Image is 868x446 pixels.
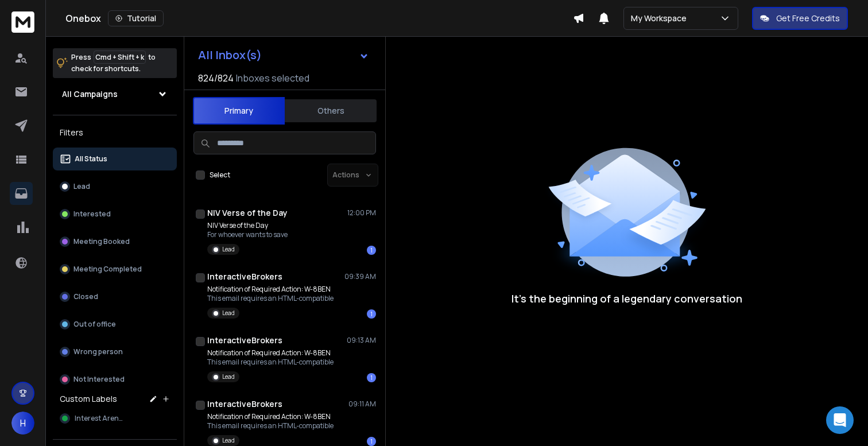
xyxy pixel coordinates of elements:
[222,436,235,445] p: Lead
[826,406,854,434] div: Open Intercom Messenger
[752,7,848,30] button: Get Free Credits
[344,272,376,281] p: 09:39 AM
[53,203,177,226] button: Interested
[53,340,177,363] button: Wrong person
[73,265,142,274] p: Meeting Completed
[73,375,125,384] p: Not Interested
[222,373,235,381] p: Lead
[53,313,177,336] button: Out of office
[73,320,116,329] p: Out of office
[73,292,98,301] p: Closed
[207,412,334,421] p: Notification of Required Action: W-8BEN
[207,294,334,303] p: This email requires an HTML-compatible
[53,407,177,430] button: Interest Arena
[73,237,130,246] p: Meeting Booked
[53,230,177,253] button: Meeting Booked
[367,437,376,446] div: 1
[367,309,376,319] div: 1
[65,10,573,26] div: Onebox
[367,373,376,382] div: 1
[236,71,309,85] h3: Inboxes selected
[73,182,90,191] p: Lead
[11,412,34,435] button: H
[347,336,376,345] p: 09:13 AM
[108,10,164,26] button: Tutorial
[347,208,376,218] p: 12:00 PM
[75,154,107,164] p: All Status
[207,271,282,282] h1: InteractiveBrokers
[207,230,288,239] p: For whoever wants to save
[53,83,177,106] button: All Campaigns
[73,210,111,219] p: Interested
[367,246,376,255] div: 1
[198,71,234,85] span: 824 / 824
[207,421,334,431] p: This email requires an HTML-compatible
[53,368,177,391] button: Not Interested
[348,400,376,409] p: 09:11 AM
[207,285,334,294] p: Notification of Required Action: W-8BEN
[222,245,235,254] p: Lead
[207,358,334,367] p: This email requires an HTML-compatible
[207,221,288,230] p: NIV Verse of the Day
[207,207,288,219] h1: NIV Verse of the Day
[53,148,177,170] button: All Status
[53,258,177,281] button: Meeting Completed
[71,52,156,75] p: Press to check for shortcuts.
[53,125,177,141] h3: Filters
[94,51,146,64] span: Cmd + Shift + k
[53,175,177,198] button: Lead
[210,170,230,180] label: Select
[198,49,262,61] h1: All Inbox(s)
[189,44,378,67] button: All Inbox(s)
[75,414,123,423] span: Interest Arena
[511,290,742,307] p: It’s the beginning of a legendary conversation
[53,285,177,308] button: Closed
[62,88,118,100] h1: All Campaigns
[73,347,123,356] p: Wrong person
[60,393,117,405] h3: Custom Labels
[207,348,334,358] p: Notification of Required Action: W-8BEN
[776,13,840,24] p: Get Free Credits
[207,335,282,346] h1: InteractiveBrokers
[631,13,691,24] p: My Workspace
[285,98,377,123] button: Others
[222,309,235,317] p: Lead
[193,97,285,125] button: Primary
[207,398,282,410] h1: InteractiveBrokers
